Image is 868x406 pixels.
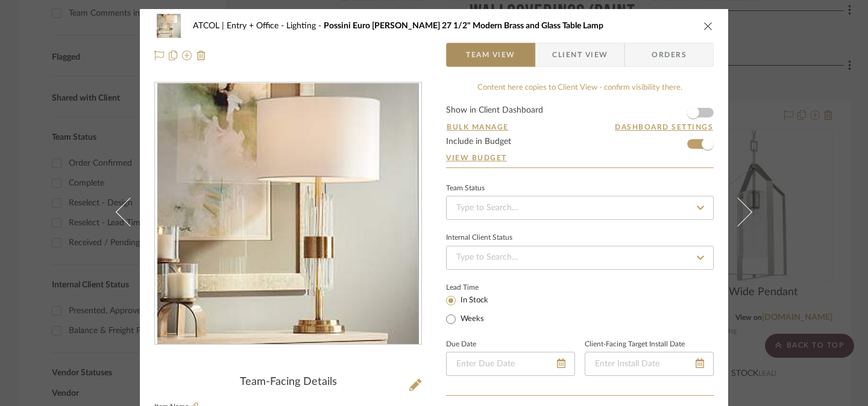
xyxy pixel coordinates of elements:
[446,293,508,326] mat-radio-group: Select item type
[154,14,183,38] img: ae1a4998-0793-4654-baa0-03e012949268_48x40.jpg
[154,376,422,389] div: Team-Facing Details
[466,43,515,67] span: Team View
[446,246,714,270] input: Type to Search…
[458,314,484,325] label: Weeks
[446,186,485,192] div: Team Status
[155,83,421,345] div: 0
[552,43,608,67] span: Client View
[446,235,512,241] div: Internal Client Status
[446,122,509,133] button: Bulk Manage
[446,282,508,293] label: Lead Time
[197,51,206,60] img: Remove from project
[458,295,488,306] label: In Stock
[324,22,603,30] span: Possini Euro [PERSON_NAME] 27 1/2" Modern Brass and Glass Table Lamp
[157,83,419,345] img: ae1a4998-0793-4654-baa0-03e012949268_436x436.jpg
[446,352,575,376] input: Enter Due Date
[286,22,324,30] span: Lighting
[446,82,714,94] div: Content here copies to Client View - confirm visibility there.
[585,352,714,376] input: Enter Install Date
[614,122,714,133] button: Dashboard Settings
[193,22,286,30] span: ATCOL | Entry + Office
[703,20,714,31] button: close
[446,153,714,163] a: View Budget
[446,342,476,348] label: Due Date
[638,43,700,67] span: Orders
[585,342,685,348] label: Client-Facing Target Install Date
[446,196,714,220] input: Type to Search…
